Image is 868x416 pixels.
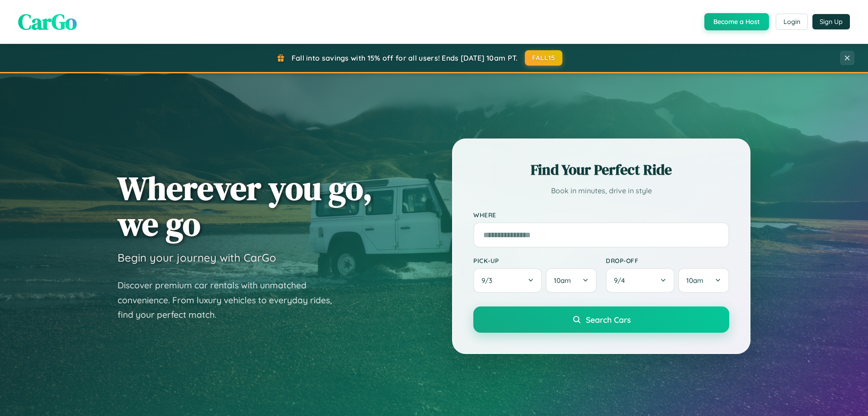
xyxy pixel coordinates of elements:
[481,276,497,285] span: 9 / 3
[118,278,344,322] p: Discover premium car rentals with unmatched convenience. From luxury vehicles to everyday rides, ...
[18,7,77,37] span: CarGo
[525,50,563,66] button: FALL15
[473,268,542,293] button: 9/3
[118,251,276,264] h3: Begin your journey with CarGo
[473,184,729,197] p: Book in minutes, drive in style
[473,211,729,219] label: Where
[678,268,729,293] button: 10am
[812,14,850,29] button: Sign Up
[606,257,729,264] label: Drop-off
[606,268,675,293] button: 9/4
[686,276,703,285] span: 10am
[473,257,597,264] label: Pick-up
[473,160,729,180] h2: Find Your Perfect Ride
[554,276,571,285] span: 10am
[292,53,518,62] span: Fall into savings with 15% off for all users! Ends [DATE] 10am PT.
[546,268,597,293] button: 10am
[118,170,373,242] h1: Wherever you go, we go
[473,306,729,333] button: Search Cars
[776,14,808,30] button: Login
[586,315,631,325] span: Search Cars
[704,13,769,30] button: Become a Host
[614,276,629,285] span: 9 / 4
